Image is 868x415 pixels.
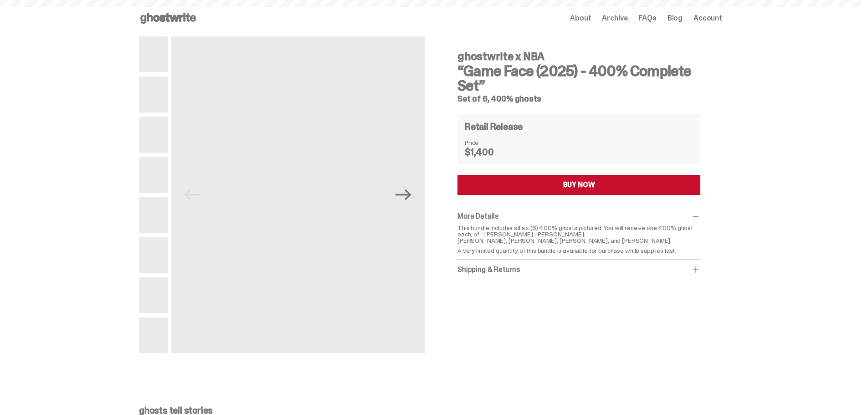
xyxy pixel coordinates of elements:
a: About [570,15,591,22]
h4: ghostwrite x NBA [457,51,700,62]
a: Archive [602,15,627,22]
p: A very limited quantity of this bundle is available for purchase while supplies last. [457,247,700,254]
a: Account [693,15,722,22]
h4: Retail Release [465,122,523,131]
div: Shipping & Returns [457,265,700,274]
div: BUY NOW [563,181,595,189]
dd: $1,400 [465,148,510,157]
p: ghosts tell stories [139,406,722,415]
dt: Price [465,139,510,146]
h3: “Game Face (2025) - 400% Complete Set” [457,64,700,93]
h5: Set of 6, 400% ghosts [457,95,700,103]
button: BUY NOW [457,175,700,195]
p: This bundle includes all six (6) 400% ghosts pictured. You will receive one 400% ghost each, of -... [457,225,700,244]
a: FAQs [638,15,656,22]
button: Next [394,185,414,205]
a: Blog [668,15,683,22]
span: More Details [457,211,498,221]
